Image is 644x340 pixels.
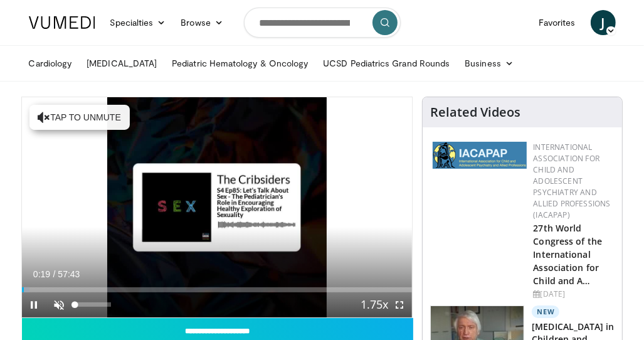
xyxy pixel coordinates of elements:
[532,305,559,318] p: New
[47,292,72,317] button: Unmute
[164,51,315,76] a: Pediatric Hematology & Oncology
[75,302,111,307] div: Volume Level
[457,51,521,76] a: Business
[387,292,412,317] button: Fullscreen
[533,222,602,287] a: 27th World Congress of the International Association for Child and A…
[362,292,387,317] button: Playback Rate
[58,269,80,279] span: 57:43
[53,269,56,279] span: /
[591,10,616,35] a: J
[315,51,457,76] a: UCSD Pediatrics Grand Rounds
[173,10,231,35] a: Browse
[430,105,520,120] h4: Related Videos
[533,142,610,220] a: International Association for Child and Adolescent Psychiatry and Allied Professions (IACAPAP)
[103,10,174,35] a: Specialties
[21,51,80,76] a: Cardiology
[244,8,401,38] input: Search topics, interventions
[433,142,527,169] img: 2a9917ce-aac2-4f82-acde-720e532d7410.png.150x105_q85_autocrop_double_scale_upscale_version-0.2.png
[533,289,612,300] div: [DATE]
[33,269,50,279] span: 0:19
[22,292,47,317] button: Pause
[29,16,95,29] img: VuMedi Logo
[531,10,583,35] a: Favorites
[22,287,413,292] div: Progress Bar
[79,51,164,76] a: [MEDICAL_DATA]
[29,105,130,130] button: Tap to unmute
[22,97,413,317] video-js: Video Player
